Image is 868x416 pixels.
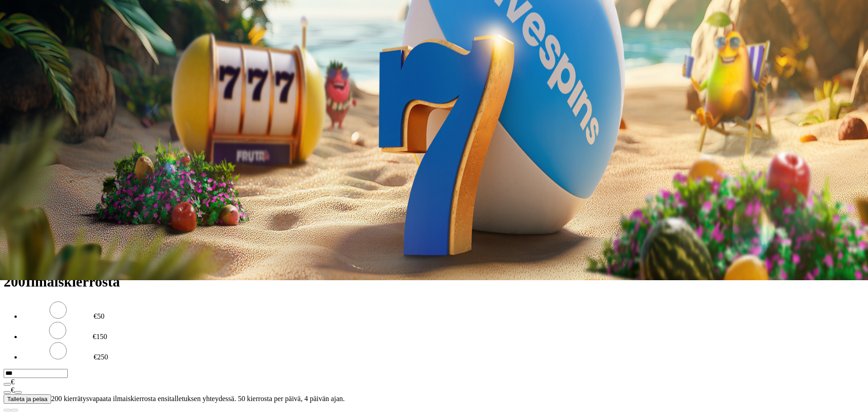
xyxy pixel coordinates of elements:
span: € [11,378,14,386]
button: eye icon [4,383,11,386]
label: €150 [93,333,107,340]
label: €250 [94,353,108,361]
button: plus icon [14,391,22,394]
button: Talleta ja pelaa [4,394,51,404]
span: 200 [4,273,25,290]
button: prev slide [4,409,11,411]
span: 200 kierrätysvapaata ilmaiskierrosta ensitalletuksen yhteydessä. 50 kierrosta per päivä, 4 päivän... [51,395,345,402]
button: minus icon [4,391,11,394]
span: Ilmaiskierrosta [25,273,120,290]
span: € [11,386,14,394]
label: €50 [94,312,104,320]
span: Talleta ja pelaa [7,396,47,402]
button: next slide [11,409,18,411]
